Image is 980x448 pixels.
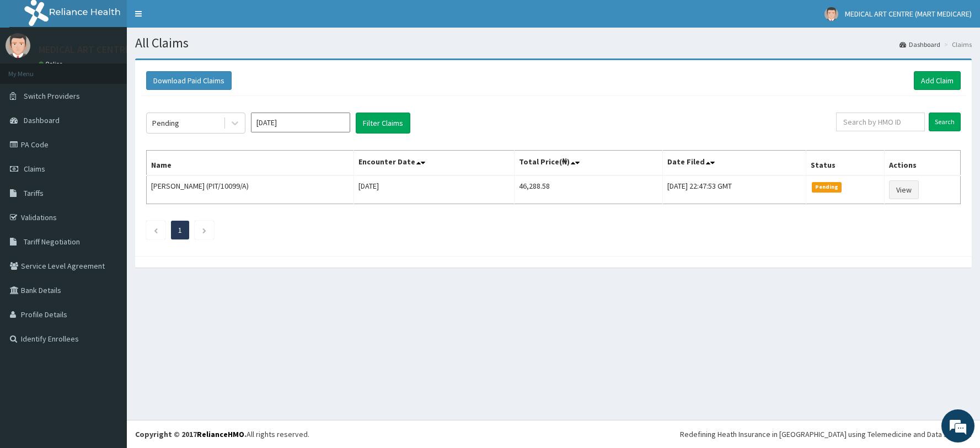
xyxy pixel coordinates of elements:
[929,113,961,131] input: Search
[836,113,925,131] input: Search by HMO ID
[135,36,972,50] h1: All Claims
[514,175,662,204] td: 46,288.58
[202,225,207,235] a: Next page
[845,9,972,19] span: MEDICAL ART CENTRE (MART MEDICARE)
[356,113,410,134] button: Filter Claims
[146,71,232,90] button: Download Paid Claims
[197,429,244,439] a: RelianceHMO
[251,113,350,132] input: Select Month and Year
[885,151,961,176] th: Actions
[812,182,842,192] span: Pending
[153,225,158,235] a: Previous page
[914,71,961,90] a: Add Claim
[899,40,940,49] a: Dashboard
[663,151,806,176] th: Date Filed
[24,237,80,247] span: Tariff Negotiation
[354,175,514,204] td: [DATE]
[941,40,972,49] li: Claims
[24,164,45,174] span: Claims
[135,429,247,439] strong: Copyright © 2017 .
[147,175,354,204] td: [PERSON_NAME] (PIT/10099/A)
[24,91,80,101] span: Switch Providers
[889,180,919,199] a: View
[514,151,662,176] th: Total Price(₦)
[24,115,60,125] span: Dashboard
[178,225,182,235] a: Page 1 is your current page
[824,7,838,21] img: User Image
[680,429,972,440] div: Redefining Heath Insurance in [GEOGRAPHIC_DATA] using Telemedicine and Data Science!
[147,151,354,176] th: Name
[354,151,514,176] th: Encounter Date
[6,33,30,58] img: User Image
[152,118,179,129] div: Pending
[127,420,980,448] footer: All rights reserved.
[39,45,207,55] p: MEDICAL ART CENTRE (MART MEDICARE)
[24,188,44,198] span: Tariffs
[806,151,885,176] th: Status
[663,175,806,204] td: [DATE] 22:47:53 GMT
[39,60,65,68] a: Online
